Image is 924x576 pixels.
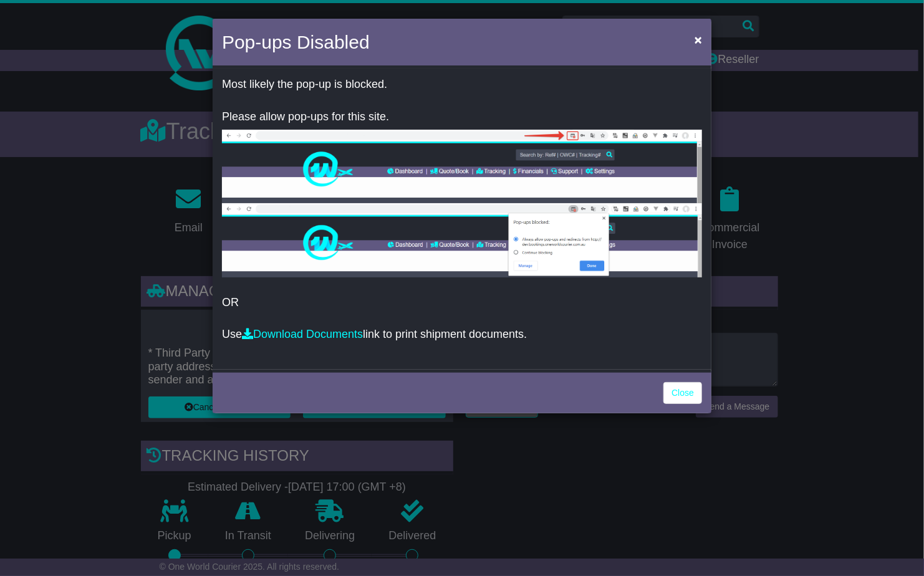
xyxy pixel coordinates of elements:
button: Close [688,27,708,52]
div: OR [213,69,711,370]
img: allow-popup-2.png [222,203,702,277]
h4: Pop-ups Disabled [222,28,370,56]
p: Most likely the pop-up is blocked. [222,78,702,92]
a: Download Documents [242,328,363,340]
img: allow-popup-1.png [222,130,702,203]
p: Use link to print shipment documents. [222,328,702,342]
a: Close [663,382,702,404]
span: × [695,32,702,47]
p: Please allow pop-ups for this site. [222,110,702,124]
